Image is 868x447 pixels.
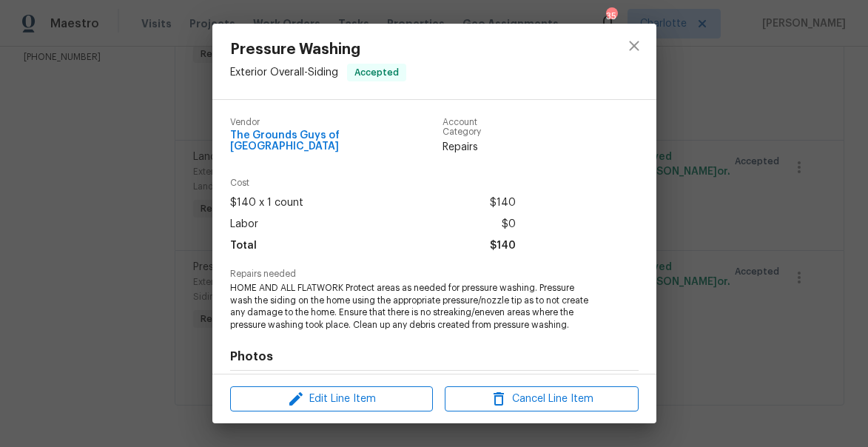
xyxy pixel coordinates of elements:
[349,65,405,80] span: Accepted
[230,192,303,214] span: $140 x 1 count
[230,235,257,257] span: Total
[235,390,428,409] span: Edit Line Item
[490,192,516,214] span: $140
[230,349,639,364] h4: Photos
[230,118,443,127] span: Vendor
[490,235,516,257] span: $140
[502,214,516,235] span: $0
[230,214,258,235] span: Labor
[230,386,433,412] button: Edit Line Item
[230,269,639,279] span: Repairs needed
[445,386,639,412] button: Cancel Line Item
[449,390,634,409] span: Cancel Line Item
[606,9,616,24] div: 35
[230,178,516,188] span: Cost
[443,118,516,137] span: Account Category
[230,282,598,332] span: HOME AND ALL FLATWORK Protect areas as needed for pressure washing. Pressure wash the siding on t...
[443,140,516,155] span: Repairs
[230,130,443,152] span: The Grounds Guys of [GEOGRAPHIC_DATA]
[616,28,652,64] button: close
[230,41,406,58] span: Pressure Washing
[230,67,338,78] span: Exterior Overall - Siding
